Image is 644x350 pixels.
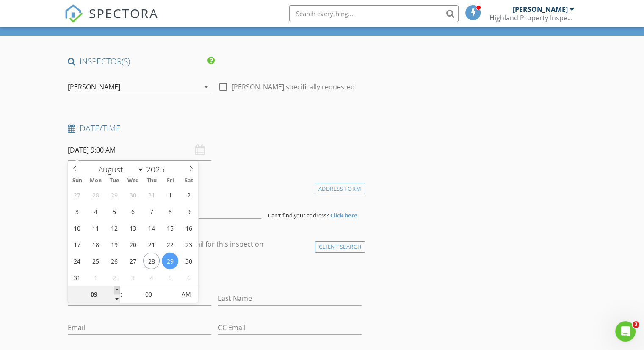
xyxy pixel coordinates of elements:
[162,253,178,269] span: August 29, 2025
[144,164,172,175] input: Year
[68,178,86,183] span: Sun
[89,4,158,22] span: SPECTORA
[106,219,122,236] span: August 12, 2025
[143,236,160,253] span: August 21, 2025
[68,83,120,91] div: [PERSON_NAME]
[68,56,215,67] h4: INSPECTOR(S)
[124,219,141,236] span: August 13, 2025
[161,178,180,183] span: Fri
[180,253,197,269] span: August 30, 2025
[88,253,104,269] span: August 25, 2025
[180,203,197,219] span: August 9, 2025
[124,186,141,203] span: July 30, 2025
[232,83,355,91] label: [PERSON_NAME] specifically requested
[69,219,86,236] span: August 10, 2025
[124,269,141,286] span: September 3, 2025
[180,269,197,286] span: September 6, 2025
[124,253,141,269] span: August 27, 2025
[615,321,636,342] iframe: Intercom live chat
[69,269,86,286] span: August 31, 2025
[315,241,365,253] div: Client Search
[124,236,141,253] span: August 20, 2025
[68,140,211,161] input: Select date
[143,219,160,236] span: August 14, 2025
[106,186,122,203] span: July 29, 2025
[143,203,160,219] span: August 7, 2025
[88,186,104,203] span: July 28, 2025
[124,178,142,183] span: Wed
[69,253,86,269] span: August 24, 2025
[489,14,574,22] div: Highland Property Inspections LLC
[68,181,362,192] h4: Location
[105,178,124,183] span: Tue
[69,186,86,203] span: July 27, 2025
[88,203,104,219] span: August 4, 2025
[330,211,359,219] strong: Click here.
[86,178,105,183] span: Mon
[106,236,122,253] span: August 19, 2025
[64,4,83,23] img: The Best Home Inspection Software - Spectora
[180,236,197,253] span: August 23, 2025
[70,14,257,29] h1: New Inspection
[88,269,104,286] span: September 1, 2025
[162,203,178,219] span: August 8, 2025
[106,203,122,219] span: August 5, 2025
[142,178,161,183] span: Thu
[162,186,178,203] span: August 1, 2025
[201,82,211,92] i: arrow_drop_down
[180,178,198,183] span: Sat
[143,186,160,203] span: July 31, 2025
[88,219,104,236] span: August 11, 2025
[69,236,86,253] span: August 17, 2025
[633,321,639,328] span: 3
[143,253,160,269] span: August 28, 2025
[289,5,459,22] input: Search everything...
[120,286,122,303] span: :
[106,269,122,286] span: September 2, 2025
[180,219,197,236] span: August 16, 2025
[124,203,141,219] span: August 6, 2025
[315,183,365,194] div: Address Form
[180,186,197,203] span: August 2, 2025
[175,286,198,303] span: Click to toggle
[513,5,568,14] div: [PERSON_NAME]
[64,11,158,29] a: SPECTORA
[68,123,362,134] h4: Date/Time
[106,253,122,269] span: August 26, 2025
[162,236,178,253] span: August 22, 2025
[268,211,329,219] span: Can't find your address?
[69,203,86,219] span: August 3, 2025
[88,236,104,253] span: August 18, 2025
[162,269,178,286] span: September 5, 2025
[133,240,263,248] label: Enable Client CC email for this inspection
[162,219,178,236] span: August 15, 2025
[143,269,160,286] span: September 4, 2025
